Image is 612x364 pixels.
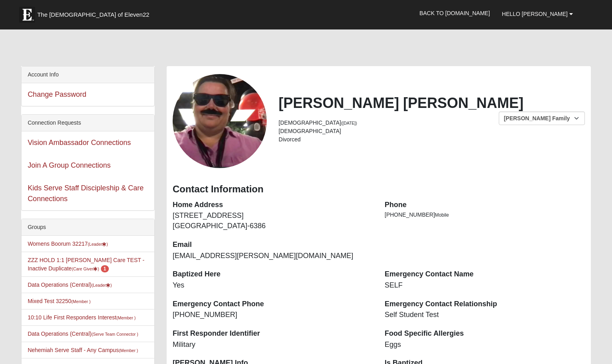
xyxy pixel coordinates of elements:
[28,298,91,304] a: Mixed Test 32250(Member )
[92,283,112,288] small: (Leader )
[88,242,108,247] small: (Leader )
[15,3,175,23] a: The [DEMOGRAPHIC_DATA] of Eleven22
[72,266,99,271] small: (Care Giver )
[173,211,373,231] dd: [STREET_ADDRESS] [GEOGRAPHIC_DATA]-6386
[502,11,568,17] span: Hello [PERSON_NAME]
[92,332,138,337] small: (Serve Team Connector )
[173,280,373,291] dd: Yes
[385,329,585,339] dt: Food Specific Allergies
[279,127,585,135] li: [DEMOGRAPHIC_DATA]
[173,310,373,320] dd: [PHONE_NUMBER]
[385,211,585,219] li: [PHONE_NUMBER]
[71,299,91,304] small: (Member )
[173,251,373,261] dd: [EMAIL_ADDRESS][PERSON_NAME][DOMAIN_NAME]
[119,348,138,353] small: (Member )
[435,212,449,218] span: Mobile
[28,347,138,353] a: Nehemiah Serve Staff - Any Campus(Member )
[173,240,373,250] dt: Email
[101,265,109,272] span: number of pending members
[173,74,267,168] a: View Fullsize Photo
[173,340,373,350] dd: Military
[28,241,108,247] a: Womens Boorum 32217(Leader)
[173,329,373,339] dt: First Responder Identifier
[116,315,136,320] small: (Member )
[28,139,131,147] a: Vision Ambassador Connections
[28,161,110,169] a: Join A Group Connections
[173,299,373,309] dt: Emergency Contact Phone
[279,135,585,144] li: Divorced
[22,115,154,131] div: Connection Requests
[173,269,373,280] dt: Baptized Here
[28,282,112,288] a: Data Operations (Central)(Leader)
[28,331,138,337] a: Data Operations (Central)(Serve Team Connector )
[385,310,585,320] dd: Self Student Test
[279,94,585,112] h2: [PERSON_NAME] [PERSON_NAME]
[22,219,154,236] div: Groups
[37,11,149,19] span: The [DEMOGRAPHIC_DATA] of Eleven22
[341,121,357,125] small: ([DATE])
[279,119,585,127] li: [DEMOGRAPHIC_DATA]
[385,299,585,309] dt: Emergency Contact Relationship
[173,200,373,210] dt: Home Address
[28,257,144,272] a: ZZZ HOLD 1:1 [PERSON_NAME] Care TEST - Inactive Duplicate(Care Giver) 1
[19,7,35,23] img: Eleven22 logo
[28,314,136,321] a: 10:10 Life First Responders Interest(Member )
[385,269,585,280] dt: Emergency Contact Name
[28,184,144,203] a: Kids Serve Staff Discipleship & Care Connections
[496,4,579,24] a: Hello [PERSON_NAME]
[385,280,585,291] dd: SELF
[413,3,496,23] a: Back to [DOMAIN_NAME]
[22,67,154,83] div: Account Info
[385,200,585,210] dt: Phone
[28,90,86,98] a: Change Password
[173,184,585,195] h3: Contact Information
[385,340,585,350] dd: Eggs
